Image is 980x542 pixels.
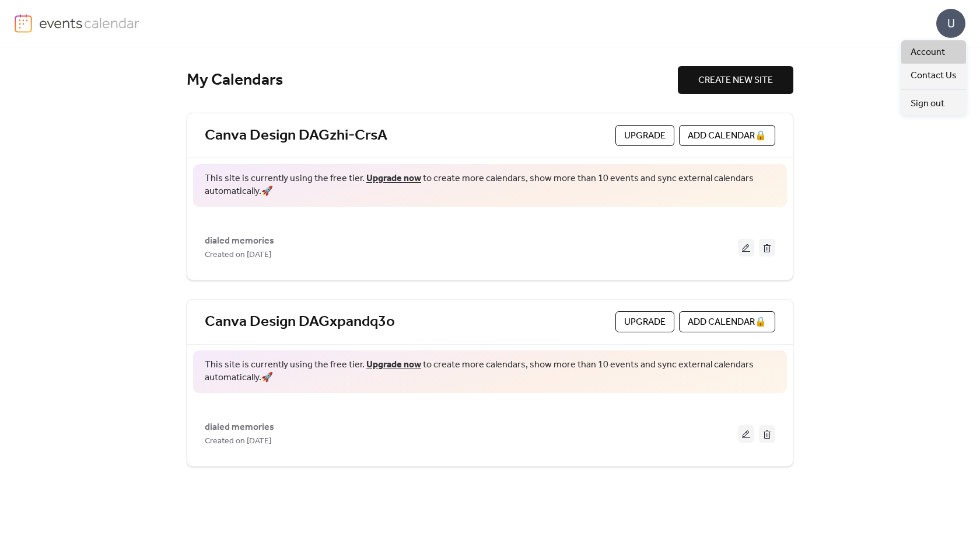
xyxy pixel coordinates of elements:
[698,74,773,88] span: CREATE NEW SITE
[366,356,421,374] a: Upgrade now
[187,70,678,91] div: My Calendars
[205,238,274,244] a: dialed memories
[205,248,271,262] span: Created on [DATE]
[901,40,966,64] a: Account
[678,66,793,94] button: CREATE NEW SITE
[205,172,775,199] span: This site is currently using the free tier. to create more calendars, show more than 10 events an...
[205,234,274,248] span: dialed memories
[366,169,421,187] a: Upgrade now
[911,46,945,60] span: Account
[911,69,957,83] span: Contact Us
[901,64,966,87] a: Contact Us
[615,311,674,332] button: Upgrade
[205,424,274,430] a: dialed memories
[911,97,944,111] span: Sign out
[205,359,775,385] span: This site is currently using the free tier. to create more calendars, show more than 10 events an...
[624,315,666,329] span: Upgrade
[615,125,674,146] button: Upgrade
[205,435,271,449] span: Created on [DATE]
[936,9,965,38] div: U
[205,126,387,145] a: Canva Design DAGzhi-CrsA
[39,14,140,32] img: logo-type
[624,129,666,143] span: Upgrade
[15,14,32,33] img: logo
[205,421,274,435] span: dialed memories
[205,312,395,332] a: Canva Design DAGxpandq3o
